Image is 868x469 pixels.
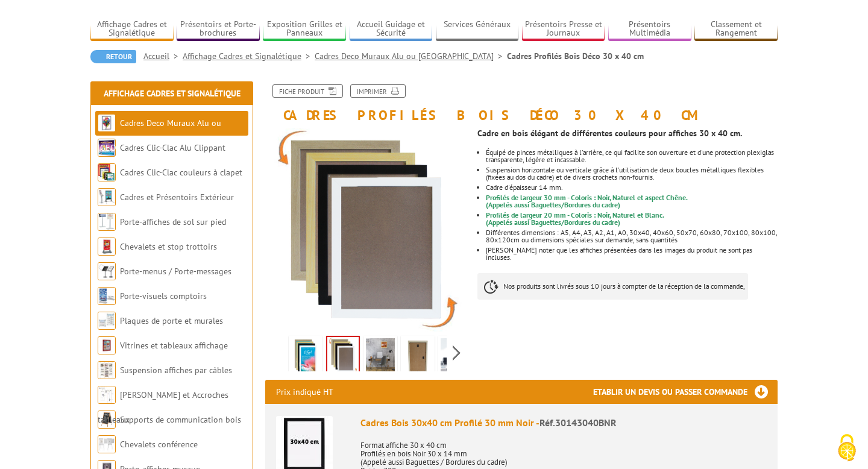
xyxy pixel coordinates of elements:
[120,167,242,178] a: Cadres Clic-Clac couleurs à clapet
[522,19,605,39] a: Présentoirs Presse et Journaux
[477,128,742,139] strong: Cadre en bois élégant de différentes couleurs pour affiches 30 x 40 cm.
[486,210,664,219] font: Profilés de largeur 20 mm - Coloris : Noir, Naturel et Blanc.
[486,184,778,191] li: Cadre d'épaisseur 14 mm.
[98,114,116,132] img: Cadres Deco Muraux Alu ou Bois
[98,336,116,354] img: Vitrines et tableaux affichage
[98,188,116,206] img: Cadres et Présentoirs Extérieur
[120,340,228,351] a: Vitrines et tableaux affichage
[120,142,225,153] a: Cadres Clic-Clac Alu Clippant
[90,19,174,39] a: Affichage Cadres et Signalétique
[98,435,116,453] img: Chevalets conférence
[486,193,688,202] font: Profilés de largeur 30 mm - Coloris : Noir, Naturel et aspect Chêne.
[366,338,395,376] img: cadre_bois_paysage_profile.jpg
[832,433,862,463] img: Cookies (fenêtre modale)
[183,51,315,61] a: Affichage Cadres et Signalétique
[486,166,778,181] li: Suspension horizontale ou verticale grâce à l'utilisation de deux boucles métalliques flexibles (...
[593,380,778,404] h3: Etablir un devis ou passer commande
[120,414,241,425] a: Supports de communication bois
[486,229,778,244] li: Différentes dimensions : A5, A4, A3, A2, A1, A0, 30x40, 40x60, 50x70, 60x80, 70x100, 80x100, 80x1...
[98,361,116,379] img: Suspension affiches par câbles
[436,19,519,39] a: Services Généraux
[177,19,260,39] a: Présentoirs et Porte-brochures
[90,50,136,63] a: Retour
[98,118,221,153] a: Cadres Deco Muraux Alu ou [GEOGRAPHIC_DATA]
[120,365,232,376] a: Suspension affiches par câbles
[263,19,346,39] a: Exposition Grilles et Panneaux
[120,315,223,326] a: Plaques de porte et murales
[98,287,116,305] img: Porte-visuels comptoirs
[826,428,868,469] button: Cookies (fenêtre modale)
[104,88,241,99] a: Affichage Cadres et Signalétique
[315,51,507,61] a: Cadres Deco Muraux Alu ou [GEOGRAPHIC_DATA]
[350,84,406,98] a: Imprimer
[120,266,231,277] a: Porte-menus / Porte-messages
[265,128,468,332] img: cadre_bois_couleurs_blanc_noir_naturel_chene.jpg.png
[276,380,333,404] p: Prix indiqué HT
[539,417,617,429] span: Réf.30143040BNR
[486,193,688,209] font: (Appelés aussi Baguettes/Bordures du cadre)
[98,386,116,404] img: Cimaises et Accroches tableaux
[486,210,664,227] font: (Appelés aussi Baguettes/Bordures du cadre)
[507,50,644,62] li: Cadres Profilés Bois Déco 30 x 40 cm
[120,216,226,227] a: Porte-affiches de sol sur pied
[477,273,748,300] p: Nos produits sont livrés sous 10 jours à compter de la réception de la commande,
[98,389,228,425] a: [PERSON_NAME] et Accroches tableaux
[98,213,116,231] img: Porte-affiches de sol sur pied
[120,192,234,203] a: Cadres et Présentoirs Extérieur
[98,238,116,256] img: Chevalets et stop trottoirs
[98,163,116,181] img: Cadres Clic-Clac couleurs à clapet
[486,247,778,261] li: [PERSON_NAME] noter que les affiches présentées dans les images du produit ne sont pas incluses.
[608,19,691,39] a: Présentoirs Multimédia
[291,338,320,376] img: cadre_bois_clic_clac_30x40_profiles_blanc.png
[98,312,116,330] img: Plaques de porte et murales
[360,416,767,430] div: Cadres Bois 30x40 cm Profilé 30 mm Noir -
[143,51,183,61] a: Accueil
[120,291,207,301] a: Porte-visuels comptoirs
[441,338,470,376] img: cadre_bois_clic_clac_30x40.jpg
[486,149,778,163] li: Équipé de pinces métalliques à l'arrière, ce qui facilite son ouverture et d'une protection plexi...
[327,337,359,374] img: cadre_bois_couleurs_blanc_noir_naturel_chene.jpg.png
[120,439,198,450] a: Chevalets conférence
[272,84,343,98] a: Fiche produit
[120,241,217,252] a: Chevalets et stop trottoirs
[98,262,116,280] img: Porte-menus / Porte-messages
[694,19,778,39] a: Classement et Rangement
[451,343,462,363] span: Next
[403,338,432,376] img: cadre_chene_dos.jpg
[350,19,433,39] a: Accueil Guidage et Sécurité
